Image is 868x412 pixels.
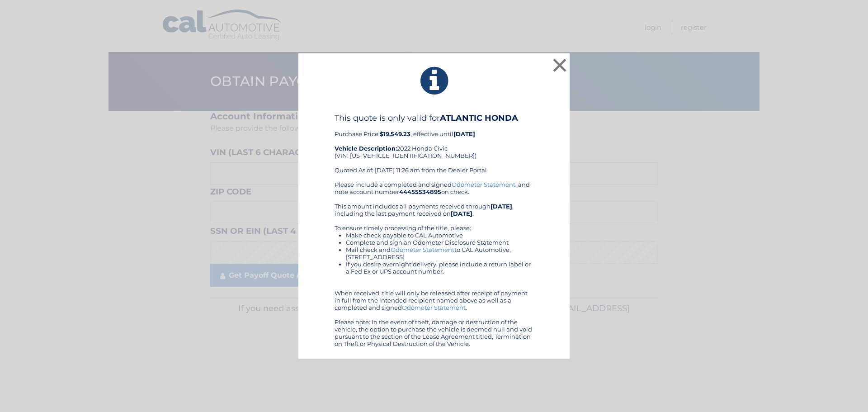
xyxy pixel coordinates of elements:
b: $19,549.23 [380,130,410,137]
h4: This quote is only valid for [335,113,533,123]
li: Make check payable to CAL Automotive [346,232,533,239]
li: Complete and sign an Odometer Disclosure Statement [346,239,533,246]
b: [DATE] [451,210,472,217]
b: 44455534895 [399,188,441,195]
strong: Vehicle Description: [335,145,397,152]
li: Mail check and to CAL Automotive, [STREET_ADDRESS] [346,246,533,260]
div: Purchase Price: , effective until 2022 Honda Civic (VIN: [US_VEHICLE_IDENTIFICATION_NUMBER]) Quot... [335,113,533,181]
a: Odometer Statement [402,304,466,311]
li: If you desire overnight delivery, please include a return label or a Fed Ex or UPS account number. [346,260,533,275]
button: × [551,56,569,74]
b: ATLANTIC HONDA [440,113,518,123]
b: [DATE] [491,203,512,210]
b: [DATE] [453,130,475,137]
div: Please include a completed and signed , and note account number on check. This amount includes al... [335,181,533,347]
a: Odometer Statement [452,181,515,188]
a: Odometer Statement [391,246,454,253]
